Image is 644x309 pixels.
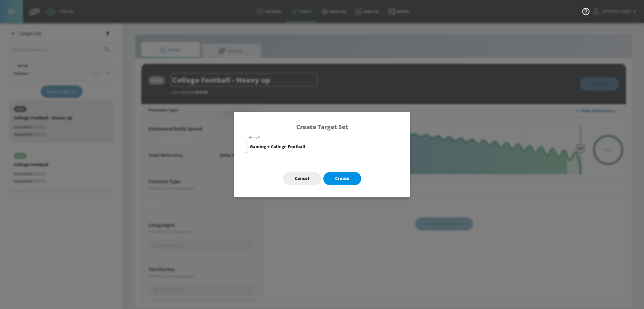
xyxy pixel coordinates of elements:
h5: Create Target Set [246,124,398,130]
span: Create [335,175,349,182]
button: Cancel [283,172,321,185]
label: Name * [248,136,398,139]
button: Create [323,172,361,185]
button: Open Resource Center [578,3,594,19]
span: Cancel [295,175,309,182]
